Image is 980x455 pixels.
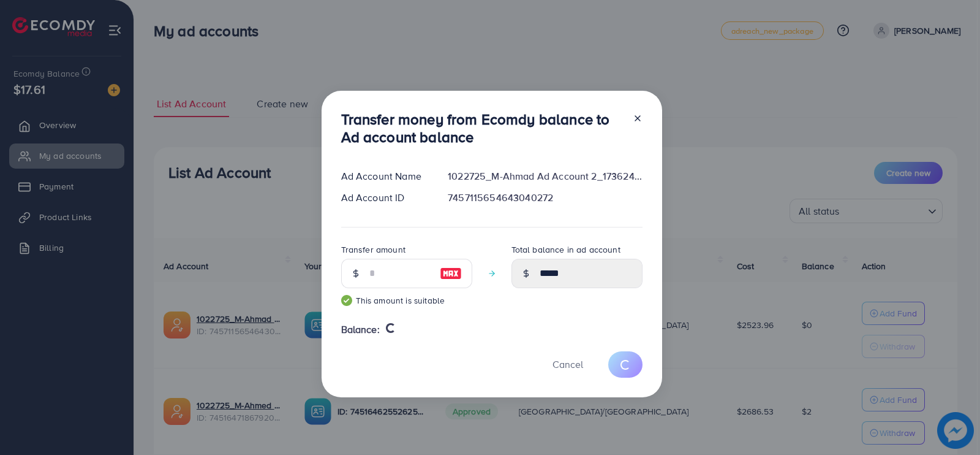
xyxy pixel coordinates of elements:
[537,351,598,378] button: Cancel
[341,110,623,146] h3: Transfer money from Ecomdy balance to Ad account balance
[341,295,352,306] img: guide
[341,323,380,337] span: Balance:
[511,243,620,256] label: Total balance in ad account
[331,191,439,205] div: Ad Account ID
[341,294,472,307] small: This amount is suitable
[331,169,439,183] div: Ad Account Name
[438,169,652,183] div: 1022725_M-Ahmad Ad Account 2_1736245040763
[341,243,405,256] label: Transfer amount
[440,266,462,281] img: image
[438,191,652,205] div: 7457115654643040272
[552,357,583,371] span: Cancel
